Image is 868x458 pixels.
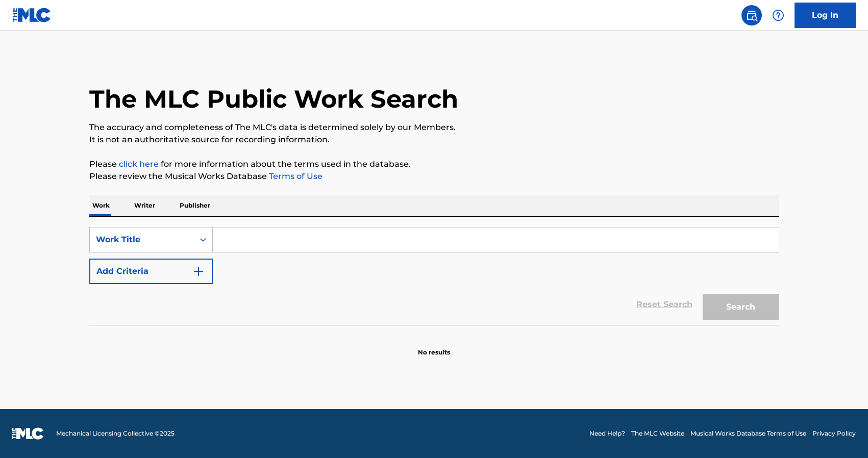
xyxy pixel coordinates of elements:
p: Writer [131,195,158,216]
a: Need Help? [589,429,625,438]
form: Search Form [89,227,779,325]
a: Musical Works Database Terms of Use [690,429,806,438]
p: Please review the Musical Works Database [89,170,779,183]
p: Publisher [177,195,213,216]
a: Public Search [741,5,762,26]
iframe: Chat Widget [817,409,868,458]
a: click here [119,159,159,169]
a: The MLC Website [631,429,684,438]
p: No results [418,336,450,357]
img: search [746,9,758,21]
p: It is not an authoritative source for recording information. [89,134,779,146]
a: Terms of Use [267,171,323,181]
p: The accuracy and completeness of The MLC's data is determined solely by our Members. [89,121,779,134]
img: 9d2ae6d4665cec9f34b9.svg [192,265,205,277]
h1: The MLC Public Work Search [89,84,458,114]
a: Log In [795,3,856,28]
span: Mechanical Licensing Collective © 2025 [56,429,175,438]
button: Add Criteria [89,259,213,284]
p: Work [89,195,113,216]
div: Work Title [96,234,188,246]
img: help [772,9,784,21]
a: Privacy Policy [812,429,856,438]
div: Help [768,5,788,26]
img: MLC Logo [12,8,52,22]
img: logo [12,427,44,440]
p: Please for more information about the terms used in the database. [89,158,779,170]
